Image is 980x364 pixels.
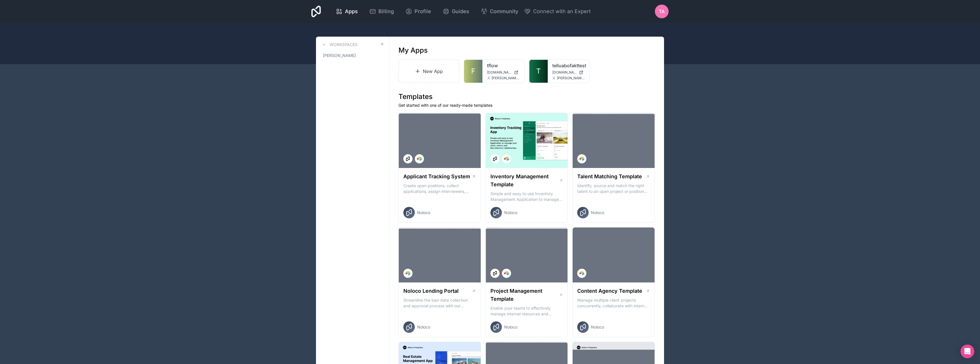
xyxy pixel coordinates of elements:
h1: Project Management Template [490,287,559,303]
img: Airtable Logo [417,157,422,161]
a: tflow [487,62,520,69]
div: Open Intercom Messenger [961,345,974,358]
span: Community [490,7,518,15]
img: Airtable Logo [580,157,584,161]
span: T [536,67,541,76]
span: [DOMAIN_NAME] [552,70,577,75]
p: Identify, source and match the right talent to an open project or position with our Talent Matchi... [577,183,650,194]
p: Create open positions, collect applications, assign interviewers, centralise candidate feedback a... [403,183,476,194]
h3: Workspaces [330,42,358,48]
span: Noloco [504,324,517,330]
h1: Applicant Tracking System [403,173,470,181]
img: Airtable Logo [504,271,509,276]
span: Connect with an Expert [533,7,591,15]
span: [PERSON_NAME][EMAIL_ADDRESS][PERSON_NAME][DOMAIN_NAME] [492,76,520,80]
img: Airtable Logo [406,271,410,276]
span: [DOMAIN_NAME] [487,70,512,75]
span: [PERSON_NAME][EMAIL_ADDRESS][PERSON_NAME][DOMAIN_NAME] [557,76,585,80]
p: Get started with one of our ready-made templates [398,102,655,108]
p: Manage multiple client projects concurrently, collaborate with internal and external stakeholders... [577,297,650,309]
h1: Content Agency Template [577,287,642,295]
a: Community [476,5,523,18]
a: F [464,60,482,83]
a: T [529,60,548,83]
span: Noloco [591,210,604,215]
span: Noloco [591,324,604,330]
img: Airtable Logo [504,157,509,161]
a: Apps [331,5,362,18]
span: Guides [452,7,469,15]
span: [PERSON_NAME] [323,53,356,58]
h1: Inventory Management Template [490,173,559,189]
h1: Noloco Lending Portal [403,287,459,295]
a: New App [398,60,459,83]
span: Billing [378,7,394,15]
button: Connect with an Expert [524,7,591,15]
img: Airtable Logo [580,271,584,276]
span: Apps [345,7,358,15]
a: [DOMAIN_NAME] [552,70,585,75]
span: Noloco [417,324,430,330]
a: telluabofakttest [552,62,585,69]
span: Profile [415,7,431,15]
a: Guides [438,5,474,18]
h1: Templates [398,92,655,101]
p: Enable your teams to effectively manage internal resources and execute client projects on time. [490,305,563,317]
a: Billing [365,5,398,18]
h1: My Apps [398,46,428,55]
a: Profile [401,5,436,18]
span: TA [659,8,665,15]
h1: Talent Matching Template [577,173,642,181]
p: Streamline the loan data collection and approval process with our Lending Portal template. [403,297,476,309]
span: Noloco [417,210,430,215]
p: Simple and easy to use Inventory Management Application to manage your stock, orders and Manufact... [490,191,563,202]
span: Noloco [504,210,517,215]
a: Workspaces [321,41,358,48]
span: F [471,67,475,76]
a: [PERSON_NAME] [321,50,384,61]
a: [DOMAIN_NAME] [487,70,520,75]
